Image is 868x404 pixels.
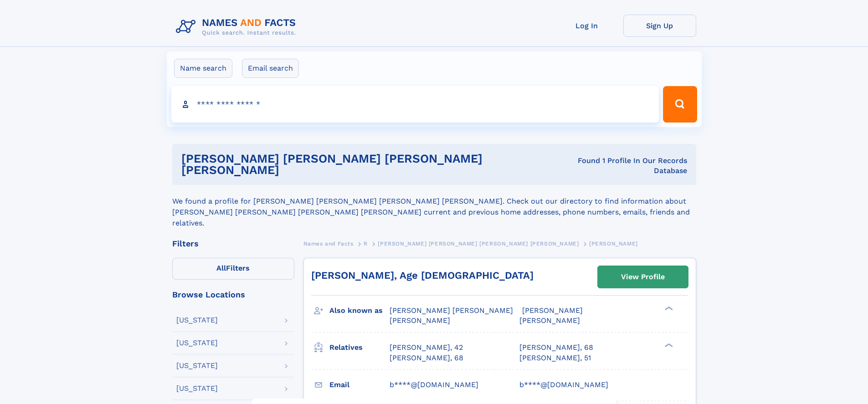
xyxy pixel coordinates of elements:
span: [PERSON_NAME] [PERSON_NAME] [PERSON_NAME] [PERSON_NAME] [378,240,579,247]
h1: [PERSON_NAME] [PERSON_NAME] [PERSON_NAME] [PERSON_NAME] [181,153,553,176]
div: We found a profile for [PERSON_NAME] [PERSON_NAME] [PERSON_NAME] [PERSON_NAME]. Check out our dir... [172,185,696,229]
a: [PERSON_NAME], 68 [390,353,463,363]
h3: Also known as [329,303,390,318]
a: Log In [550,15,623,37]
div: Browse Locations [172,291,294,299]
div: ❯ [663,306,673,312]
div: [US_STATE] [176,362,218,369]
div: ❯ [663,343,673,348]
span: [PERSON_NAME] [519,316,580,325]
a: R [364,238,368,249]
button: Search Button [663,86,697,123]
label: Name search [174,59,232,78]
div: View Profile [621,266,665,287]
a: [PERSON_NAME], 68 [519,343,593,353]
div: [US_STATE] [176,339,218,347]
h3: Email [329,377,390,393]
a: [PERSON_NAME] [PERSON_NAME] [PERSON_NAME] [PERSON_NAME] [378,238,579,249]
a: Sign Up [623,15,696,37]
div: [US_STATE] [176,317,218,324]
a: View Profile [598,266,688,288]
span: [PERSON_NAME] [390,316,450,325]
div: [US_STATE] [176,385,218,392]
span: All [216,264,226,272]
div: Found 1 Profile In Our Records Database [553,156,687,176]
a: [PERSON_NAME], Age [DEMOGRAPHIC_DATA] [311,270,534,281]
a: [PERSON_NAME], 51 [519,353,591,363]
span: [PERSON_NAME] [522,306,583,315]
input: search input [171,86,659,123]
span: R [364,240,368,247]
span: [PERSON_NAME] [PERSON_NAME] [390,306,513,315]
span: [PERSON_NAME] [589,240,638,247]
a: [PERSON_NAME], 42 [390,343,463,353]
a: Names and Facts [303,238,354,249]
label: Email search [242,59,299,78]
h3: Relatives [329,340,390,355]
div: Filters [172,240,294,248]
label: Filters [172,258,294,280]
img: Logo Names and Facts [172,15,303,39]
